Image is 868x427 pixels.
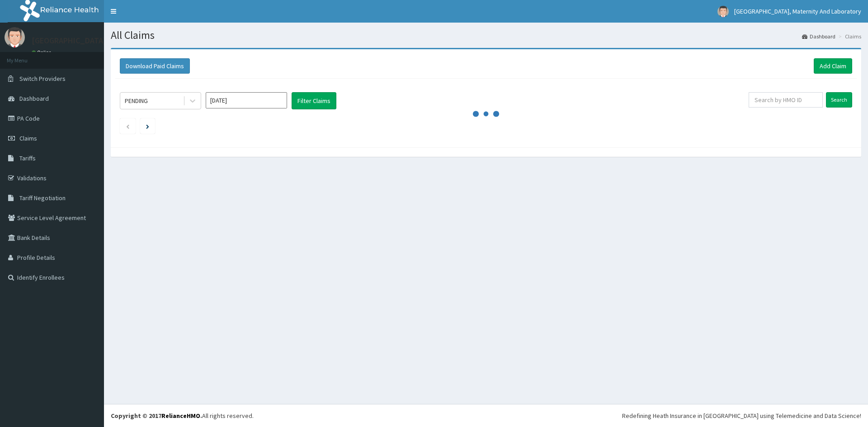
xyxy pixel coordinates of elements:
button: Filter Claims [292,92,336,109]
h1: All Claims [111,29,861,41]
a: Online [32,49,53,56]
span: [GEOGRAPHIC_DATA], Maternity And Laboratory [734,7,861,15]
input: Select Month and Year [206,92,287,108]
input: Search by HMO ID [749,92,823,108]
div: Redefining Heath Insurance in [GEOGRAPHIC_DATA] using Telemedicine and Data Science! [622,411,861,420]
a: Add Claim [814,58,852,74]
span: Tariffs [19,154,36,162]
span: Dashboard [19,94,49,103]
span: Claims [19,134,37,142]
img: User Image [717,6,729,17]
strong: Copyright © 2017 . [111,412,202,420]
p: [GEOGRAPHIC_DATA], Maternity And Laboratory [32,37,201,45]
a: Previous page [126,122,130,130]
button: Download Paid Claims [120,58,190,74]
input: Search [826,92,852,108]
svg: audio-loading [472,100,500,127]
img: User Image [5,27,25,47]
footer: All rights reserved. [104,404,868,427]
a: Next page [146,122,149,130]
span: Tariff Negotiation [19,194,66,202]
span: Switch Providers [19,75,66,83]
a: RelianceHMO [161,412,200,420]
div: PENDING [125,96,148,105]
a: Dashboard [802,33,835,40]
li: Claims [836,33,861,40]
